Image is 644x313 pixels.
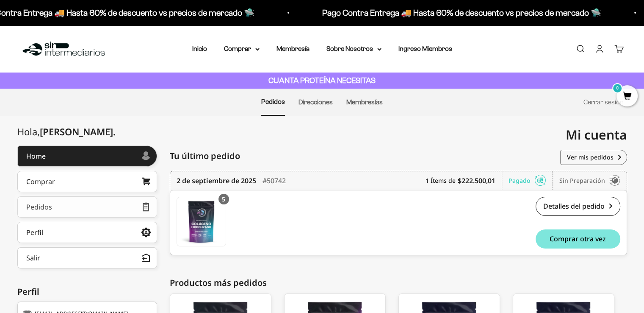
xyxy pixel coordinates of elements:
span: Comprar otra vez [550,235,606,242]
strong: CUANTA PROTEÍNA NECESITAS [268,76,376,85]
div: Productos más pedidos [170,277,627,289]
div: 5 [218,194,229,204]
summary: Sobre Nosotros [326,43,381,54]
summary: Comprar [224,43,260,54]
span: Mi cuenta [566,126,627,143]
mark: 0 [612,83,622,93]
div: Salir [26,254,40,261]
b: $222.500,01 [458,176,495,186]
div: Hola, [17,126,116,137]
a: Membresías [346,98,383,106]
div: Sin preparación [559,171,620,190]
a: Colágeno Hidrolizado [177,197,226,246]
a: Inicio [192,45,207,52]
span: . [113,125,116,138]
a: Cerrar sesión [583,98,624,106]
p: Pago Contra Entrega 🚚 Hasta 60% de descuento vs precios de mercado 🛸 [322,6,601,20]
a: Membresía [276,45,310,52]
div: Perfil [17,285,157,298]
div: Perfil [26,229,43,236]
a: Perfil [17,222,157,243]
img: Translation missing: es.Colágeno Hidrolizado [177,197,226,246]
a: Comprar [17,171,157,192]
a: Pedidos [17,196,157,218]
a: Ver mis pedidos [560,150,627,165]
a: Ingreso Miembros [398,45,452,52]
div: #50742 [263,171,286,190]
div: Comprar [26,178,55,185]
span: Tu último pedido [170,150,240,162]
time: 2 de septiembre de 2025 [177,176,256,186]
a: Direcciones [299,98,333,106]
div: Pagado [509,171,553,190]
a: Pedidos [261,98,285,105]
div: Home [26,153,46,159]
a: Home [17,145,157,167]
div: 1 Ítems de [426,171,502,190]
button: Salir [17,247,157,268]
a: Detalles del pedido [536,197,620,216]
button: Comprar otra vez [536,229,620,249]
span: [PERSON_NAME] [40,125,116,138]
div: Pedidos [26,204,52,210]
a: 0 [616,92,638,101]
